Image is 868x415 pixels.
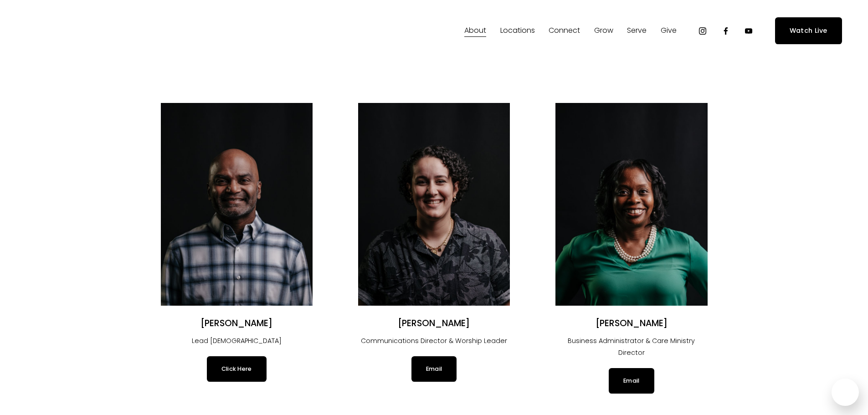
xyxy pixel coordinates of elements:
[744,26,753,36] a: YouTube
[26,22,153,40] img: Fellowship Memphis
[411,356,457,382] a: Email
[207,356,267,382] a: Click Here
[555,335,707,359] p: Business Administrator & Care Ministry Director
[627,24,647,37] span: Serve
[161,335,313,347] p: Lead [DEMOGRAPHIC_DATA]
[500,24,535,37] span: Locations
[358,318,510,329] h2: [PERSON_NAME]
[549,24,580,38] a: folder dropdown
[698,26,707,36] a: Instagram
[661,24,677,37] span: Give
[500,24,535,38] a: folder dropdown
[721,26,730,36] a: Facebook
[609,368,654,394] a: Email
[358,335,510,347] p: Communications Director & Worship Leader
[627,24,647,38] a: folder dropdown
[464,24,486,37] span: About
[775,17,842,44] a: Watch Live
[464,24,486,38] a: folder dropdown
[594,24,613,38] a: folder dropdown
[555,318,707,329] h2: [PERSON_NAME]
[661,24,677,38] a: folder dropdown
[161,318,313,329] h2: [PERSON_NAME]
[358,103,510,306] img: Angélica Smith
[549,24,580,37] span: Connect
[594,24,613,37] span: Grow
